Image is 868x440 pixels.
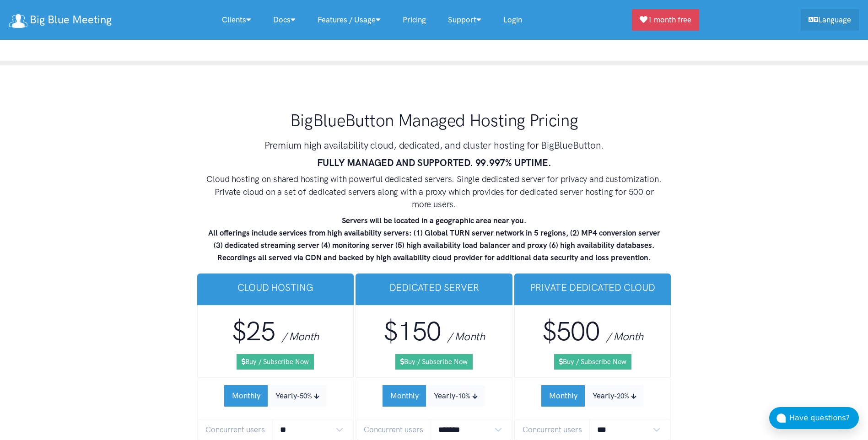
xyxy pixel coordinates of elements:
h1: BigBlueButton Managed Hosting Pricing [205,109,663,131]
button: Monthly [224,385,268,407]
h3: Cloud Hosting [205,281,347,294]
span: $500 [542,316,600,347]
h3: Dedicated Server [363,281,505,294]
button: Monthly [541,385,585,407]
span: / Month [282,330,319,343]
div: Subscription Period [541,385,644,407]
span: / Month [606,330,643,343]
a: Features / Usage [307,10,392,30]
h3: Private Dedicated Cloud [522,281,664,294]
a: 1 month free [632,9,699,31]
a: Clients [211,10,262,30]
small: -10% [455,392,470,400]
button: Yearly-50% [268,385,327,407]
strong: FULLY MANAGED AND SUPPORTED. 99.997% UPTIME. [317,157,551,168]
small: -50% [297,392,312,400]
span: / Month [447,330,485,343]
strong: Servers will be located in a geographic area near you. All offerings include services from high a... [208,216,660,263]
a: Buy / Subscribe Now [395,354,473,370]
span: $150 [383,316,441,347]
button: Yearly-20% [585,385,644,407]
a: Language [801,9,859,31]
span: $25 [232,316,275,347]
h3: Premium high availability cloud, dedicated, and cluster hosting for BigBlueButton. [205,139,663,152]
a: Buy / Subscribe Now [237,354,314,370]
button: Yearly-10% [426,385,485,407]
a: Big Blue Meeting [9,10,112,30]
div: Have questions? [789,412,859,424]
a: Docs [262,10,307,30]
a: Pricing [392,10,437,30]
a: Support [437,10,492,30]
a: Login [492,10,533,30]
div: Subscription Period [383,385,485,407]
button: Have questions? [769,407,859,429]
small: -20% [614,392,629,400]
button: Monthly [383,385,426,407]
h4: Cloud hosting on shared hosting with powerful dedicated servers. Single dedicated server for priv... [205,173,663,211]
img: logo [9,14,27,28]
a: Buy / Subscribe Now [554,354,631,370]
div: Subscription Period [224,385,327,407]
